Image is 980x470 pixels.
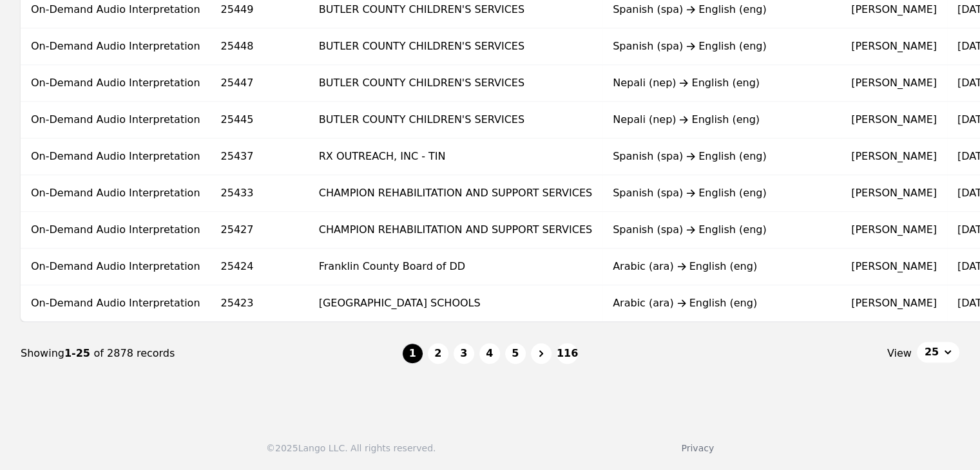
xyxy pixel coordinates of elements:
[613,39,831,54] div: Spanish (spa) English (eng)
[309,212,602,249] td: CHAMPION REHABILITATION AND SUPPORT SERVICES
[309,285,602,322] td: [GEOGRAPHIC_DATA] SCHOOLS
[479,343,500,364] button: 4
[841,28,947,65] td: [PERSON_NAME]
[21,102,211,138] td: On-Demand Audio Interpretation
[21,65,211,102] td: On-Demand Audio Interpretation
[21,175,211,212] td: On-Demand Audio Interpretation
[309,249,602,285] td: Franklin County Board of DD
[613,149,831,164] div: Spanish (spa) English (eng)
[841,285,947,322] td: [PERSON_NAME]
[266,442,436,455] div: © 2025 Lango LLC. All rights reserved.
[211,138,309,175] td: 25437
[613,259,831,274] div: Arabic (ara) English (eng)
[211,28,309,65] td: 25448
[557,343,578,364] button: 116
[211,212,309,249] td: 25427
[681,443,714,453] a: Privacy
[309,28,602,65] td: BUTLER COUNTY CHILDREN'S SERVICES
[21,138,211,175] td: On-Demand Audio Interpretation
[505,343,526,364] button: 5
[613,2,831,17] div: Spanish (spa) English (eng)
[211,285,309,322] td: 25423
[211,175,309,212] td: 25433
[841,65,947,102] td: [PERSON_NAME]
[917,342,959,362] button: 25
[21,28,211,65] td: On-Demand Audio Interpretation
[309,102,602,138] td: BUTLER COUNTY CHILDREN'S SERVICES
[841,212,947,249] td: [PERSON_NAME]
[21,285,211,322] td: On-Demand Audio Interpretation
[309,175,602,212] td: CHAMPION REHABILITATION AND SUPPORT SERVICES
[925,344,939,360] span: 25
[428,343,448,364] button: 2
[21,249,211,285] td: On-Demand Audio Interpretation
[309,138,602,175] td: RX OUTREACH, INC - TIN
[21,322,959,385] nav: Page navigation
[841,175,947,212] td: [PERSON_NAME]
[21,212,211,249] td: On-Demand Audio Interpretation
[21,346,402,361] div: Showing of 2878 records
[211,102,309,138] td: 25445
[454,343,474,364] button: 3
[613,222,831,238] div: Spanish (spa) English (eng)
[613,185,831,201] div: Spanish (spa) English (eng)
[64,347,94,359] span: 1-25
[887,346,912,361] span: View
[211,65,309,102] td: 25447
[613,296,831,311] div: Arabic (ara) English (eng)
[309,65,602,102] td: BUTLER COUNTY CHILDREN'S SERVICES
[841,138,947,175] td: [PERSON_NAME]
[613,75,831,91] div: Nepali (nep) English (eng)
[211,249,309,285] td: 25424
[613,112,831,127] div: Nepali (nep) English (eng)
[841,102,947,138] td: [PERSON_NAME]
[841,249,947,285] td: [PERSON_NAME]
